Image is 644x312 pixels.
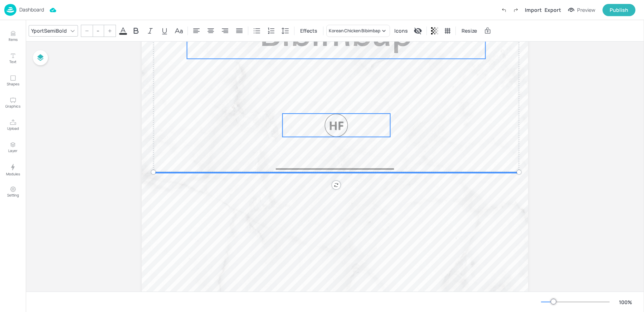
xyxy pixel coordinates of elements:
div: Display condition [412,25,424,37]
button: Preview [564,5,600,15]
div: Preview [577,6,595,14]
img: logo-86c26b7e.jpg [4,4,16,16]
button: Publish [602,4,635,16]
div: Publish [610,6,628,14]
label: Undo (Ctrl + Z) [498,4,510,16]
p: Dashboard [19,7,44,12]
div: Korean Chicken Bibimbap [329,28,380,34]
div: Import [525,6,542,14]
span: Resize [460,27,478,34]
div: YportSemiBold [30,25,68,36]
div: Export [545,6,561,14]
div: 100 % [617,298,634,306]
label: Redo (Ctrl + Y) [510,4,522,16]
span: Effects [299,27,319,34]
div: Icons [393,25,409,37]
